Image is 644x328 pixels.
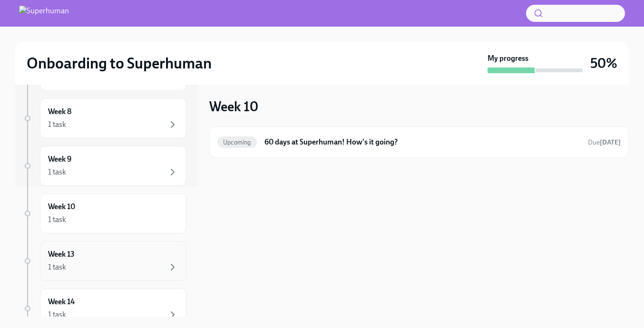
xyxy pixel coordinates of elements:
[48,202,75,212] h6: Week 10
[600,138,621,146] strong: [DATE]
[48,214,66,225] div: 1 task
[19,6,69,21] img: Superhuman
[590,55,617,72] h3: 50%
[48,119,66,130] div: 1 task
[48,154,71,164] h6: Week 9
[48,262,66,272] div: 1 task
[217,135,621,150] a: Upcoming60 days at Superhuman! How's it going?Due[DATE]
[23,241,186,281] a: Week 131 task
[588,138,621,146] span: Due
[48,309,66,320] div: 1 task
[23,193,186,233] a: Week 101 task
[23,146,186,186] a: Week 91 task
[48,297,75,307] h6: Week 14
[48,167,66,177] div: 1 task
[27,54,212,73] h2: Onboarding to Superhuman
[588,138,621,147] span: September 24th, 2025 05:00
[23,98,186,138] a: Week 81 task
[217,139,257,146] span: Upcoming
[264,137,580,147] h6: 60 days at Superhuman! How's it going?
[48,249,75,260] h6: Week 13
[209,98,258,115] h3: Week 10
[488,53,528,64] strong: My progress
[48,106,71,117] h6: Week 8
